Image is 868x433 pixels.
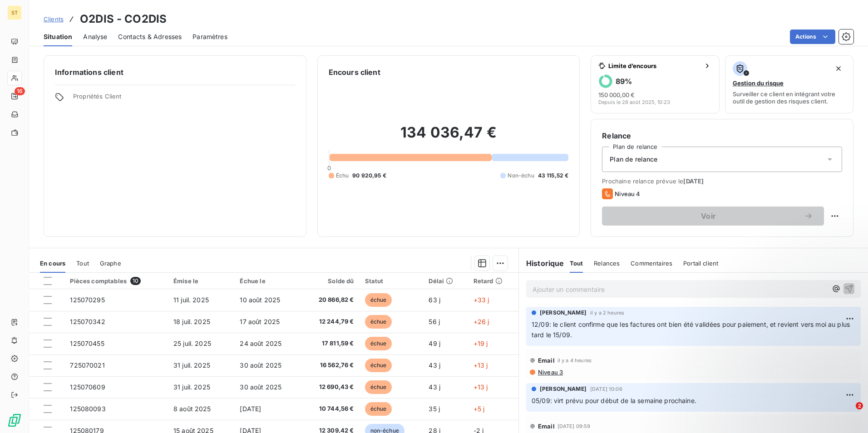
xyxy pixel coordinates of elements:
span: 56 j [429,318,440,325]
span: 17 août 2025 [240,318,280,325]
span: Non-échu [508,172,534,180]
h3: O2DIS - CO2DIS [80,11,167,27]
span: 16 562,76 € [306,361,354,370]
span: 30 août 2025 [240,383,281,391]
span: Tout [76,260,89,267]
span: Tout [570,260,583,267]
span: 125070295 [70,296,104,304]
span: Clients [44,15,64,23]
span: +19 j [473,340,488,347]
span: échue [365,380,392,394]
span: +13 j [473,361,488,369]
span: 31 juil. 2025 [173,361,210,369]
span: échue [365,359,392,372]
h6: Relance [602,130,842,141]
span: Paramètres [192,32,227,41]
span: 125080093 [70,405,105,413]
span: Niveau 3 [537,369,563,376]
span: En cours [40,260,65,267]
span: 35 j [429,405,440,413]
span: 12 690,43 € [306,383,354,392]
span: 24 août 2025 [240,340,281,347]
span: 11 juil. 2025 [173,296,209,304]
span: Graphe [100,260,121,267]
span: il y a 4 heures [557,358,592,363]
span: 43 115,52 € [538,172,569,180]
span: 10 août 2025 [240,296,280,304]
span: 49 j [429,340,440,347]
span: Propriétés Client [73,93,295,105]
span: Voir [613,212,804,220]
span: Surveiller ce client en intégrant votre outil de gestion des risques client. [733,90,846,105]
span: Email [538,423,555,430]
button: Actions [790,30,835,44]
span: [PERSON_NAME] [540,309,587,317]
h6: Historique [519,258,564,269]
span: 125070609 [70,383,105,391]
div: Statut [365,277,418,285]
span: Contacts & Adresses [118,32,182,41]
span: 0 [327,164,331,172]
span: Commentaires [631,260,672,267]
img: Logo LeanPay [7,413,22,428]
div: Échue le [240,277,296,285]
h6: Encours client [329,67,380,78]
span: Email [538,357,555,364]
span: Depuis le 28 août 2025, 10:23 [598,99,670,105]
span: Plan de relance [610,155,657,164]
span: Analyse [83,32,107,41]
span: 43 j [429,361,440,369]
span: Gestion du risque [733,79,784,87]
div: Pièces comptables [70,277,163,285]
span: +13 j [473,383,488,391]
span: échue [365,315,392,329]
span: 18 juil. 2025 [173,318,210,325]
span: +5 j [473,405,485,413]
span: 150 000,00 € [598,91,635,98]
h2: 134 036,47 € [329,123,569,151]
span: 20 866,82 € [306,295,354,305]
span: échue [365,402,392,416]
span: [PERSON_NAME] [540,385,587,393]
span: 16 [15,87,25,95]
span: Limite d’encours [608,62,700,69]
span: 125070455 [70,340,104,347]
span: +26 j [473,318,489,325]
iframe: Intercom live chat [837,402,859,424]
span: 12/09: le client confirme que les factures ont bien été validées pour paiement, et revient vers m... [532,320,852,339]
span: 17 811,59 € [306,339,354,348]
span: Portail client [683,260,718,267]
span: [DATE] 09:59 [557,423,591,429]
div: Émise le [173,277,229,285]
h6: Informations client [55,67,295,78]
div: ST [7,5,22,20]
span: 125070342 [70,318,105,325]
span: il y a 2 heures [590,310,624,315]
button: Limite d’encours89%150 000,00 €Depuis le 28 août 2025, 10:23 [591,55,719,113]
span: [DATE] 10:06 [590,386,622,392]
span: [DATE] [683,177,704,185]
span: 63 j [429,296,440,304]
span: +33 j [473,296,489,304]
span: échue [365,293,392,307]
span: 30 août 2025 [240,361,281,369]
span: 43 j [429,383,440,391]
button: Gestion du risqueSurveiller ce client en intégrant votre outil de gestion des risques client. [725,55,853,113]
button: Voir [602,207,824,226]
a: Clients [44,15,64,24]
span: 12 244,79 € [306,317,354,326]
div: Solde dû [306,277,354,285]
span: 8 août 2025 [173,405,211,413]
span: 31 juil. 2025 [173,383,210,391]
span: échue [365,337,392,350]
span: Situation [44,32,72,41]
span: Prochaine relance prévue le [602,177,842,185]
span: Relances [594,260,620,267]
span: Niveau 4 [615,190,640,197]
span: 90 920,95 € [352,172,386,180]
div: Délai [429,277,462,285]
span: 725070021 [70,361,104,369]
span: [DATE] [240,405,261,413]
span: 10 744,56 € [306,404,354,413]
span: 25 juil. 2025 [173,340,211,347]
